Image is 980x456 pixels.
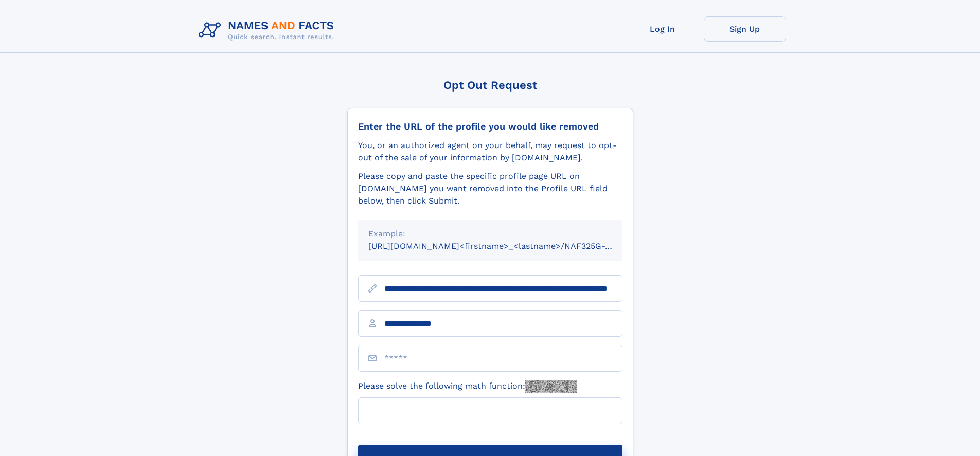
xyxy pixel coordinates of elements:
[358,139,622,164] div: You, or an authorized agent on your behalf, may request to opt-out of the sale of your informatio...
[704,16,786,42] a: Sign Up
[621,16,704,42] a: Log In
[358,380,577,393] label: Please solve the following math function:
[358,121,622,132] div: Enter the URL of the profile you would like removed
[368,228,612,240] div: Example:
[368,241,642,251] small: [URL][DOMAIN_NAME]<firstname>_<lastname>/NAF325G-xxxxxxxx
[194,16,343,44] img: Logo Names and Facts
[347,79,633,92] div: Opt Out Request
[358,170,622,207] div: Please copy and paste the specific profile page URL on [DOMAIN_NAME] you want removed into the Pr...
